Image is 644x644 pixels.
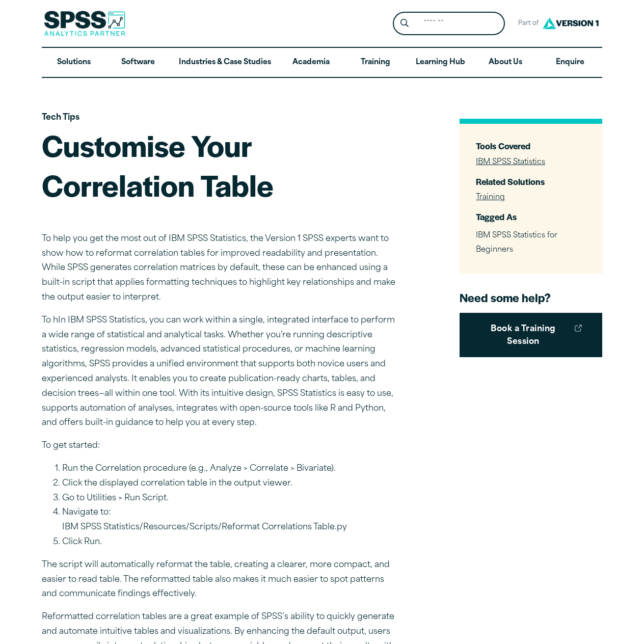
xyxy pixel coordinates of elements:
li: Run the Correlation procedure (e.g., Analyze > Correlate > Bivariate). [62,462,398,476]
h3: Tagged As [476,211,586,223]
p: To get started: [42,439,398,453]
img: Version1 Logo [540,14,601,33]
h3: Related Solutions [476,176,586,187]
button: Search magnifying glass icon [395,14,414,33]
p: To hIn IBM SPSS Statistics, you can work within a single, integrated interface to perform a wide ... [42,313,398,431]
p: The script will automatically reformat the table, creating a clearer, more compact, and easier to... [42,558,398,602]
a: Learning Hub [408,48,473,77]
a: IBM SPSS Statistics [476,158,545,166]
li: Navigate to: IBM SPSS Statistics/Resources/Scripts/Reformat Correlations Table.py [62,505,398,535]
a: About Us [473,48,538,77]
p: To help you get the most out of IBM SPSS Statistics, the Version 1 SPSS experts want to show how ... [42,232,398,305]
li: Click the displayed correlation table in the output viewer. [62,476,398,491]
a: Enquire [538,48,602,77]
a: Academia [279,48,343,77]
nav: Desktop version of site main menu [42,48,602,77]
img: SPSS Analytics Partner [44,11,125,36]
a: Industries & Case Studies [171,48,279,77]
a: Software [106,48,170,77]
a: Training [476,194,505,201]
h4: Need some help? [460,290,602,305]
li: Go to Utilities > Run Script. [62,491,398,506]
span: Part of [513,16,540,31]
p: Tech Tips [42,111,398,125]
a: Training [343,48,408,77]
h1: Customise Your Correlation Table [42,125,398,204]
span: IBM SPSS Statistics for Beginners [476,232,557,254]
h3: Tools Covered [476,140,586,152]
a: Book a Training Session [460,313,602,357]
svg: Search magnifying glass icon [400,19,409,28]
li: Click Run. [62,535,398,550]
form: Site Header Search Form [393,12,505,36]
a: Solutions [42,48,106,77]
